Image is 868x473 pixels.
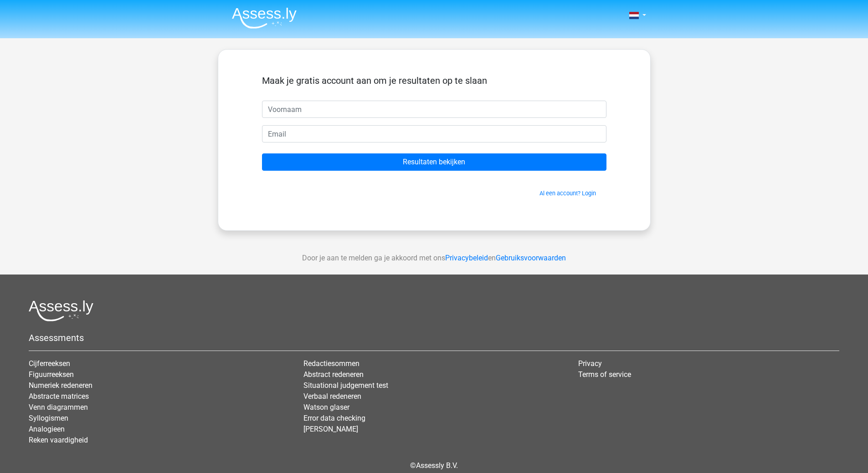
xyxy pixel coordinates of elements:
a: Redactiesommen [303,359,360,368]
input: Email [262,125,606,142]
a: Assessly B.V. [416,461,458,470]
a: Analogieen [29,425,65,433]
input: Resultaten bekijken [262,153,606,171]
a: Situational judgement test [303,381,388,390]
a: Venn diagrammen [29,403,88,412]
a: Terms of service [578,370,631,379]
a: Gebruiksvoorwaarden [496,254,566,262]
a: Reken vaardigheid [29,436,88,444]
a: Privacybeleid [445,254,488,262]
a: Figuurreeksen [29,370,74,379]
a: Abstract redeneren [303,370,364,379]
h5: Assessments [29,332,839,343]
h5: Maak je gratis account aan om je resultaten op te slaan [262,75,606,86]
a: Abstracte matrices [29,392,89,401]
a: Watson glaser [303,403,349,412]
a: Cijferreeksen [29,359,70,368]
img: Assessly logo [29,300,93,321]
input: Voornaam [262,101,606,118]
a: Numeriek redeneren [29,381,92,390]
a: Syllogismen [29,414,68,422]
a: Privacy [578,359,602,368]
img: Assessly [232,7,297,29]
a: Verbaal redeneren [303,392,361,401]
a: Error data checking [303,414,365,422]
a: Al een account? Login [539,190,596,197]
a: [PERSON_NAME] [303,425,358,433]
